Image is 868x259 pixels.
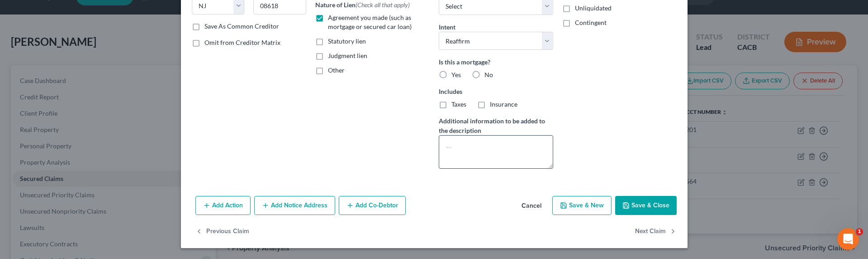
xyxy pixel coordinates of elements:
[439,57,553,67] label: Is this a mortgage?
[837,228,859,250] iframe: Intercom live chat
[575,4,612,12] span: Unliquidated
[552,196,612,215] button: Save & New
[195,222,249,241] button: Previous Claim
[254,196,335,215] button: Add Notice Address
[204,39,280,46] span: Omit from Creditor Matrix
[439,87,553,96] label: Includes
[339,196,406,215] button: Add Co-Debtor
[451,71,461,78] span: Yes
[575,19,607,26] span: Contingent
[328,14,412,30] span: Agreement you made (such as mortgage or secured car loan)
[204,22,279,31] label: Save As Common Creditor
[856,228,863,235] span: 1
[195,196,251,215] button: Add Action
[328,37,366,45] span: Statutory lien
[635,222,677,241] button: Next Claim
[439,116,553,135] label: Additional information to be added to the description
[490,100,517,108] span: Insurance
[439,22,455,32] label: Intent
[328,52,367,59] span: Judgment lien
[328,66,345,74] span: Other
[514,197,549,215] button: Cancel
[615,196,677,215] button: Save & Close
[451,100,466,108] span: Taxes
[484,71,493,78] span: No
[356,1,410,9] span: (Check all that apply)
